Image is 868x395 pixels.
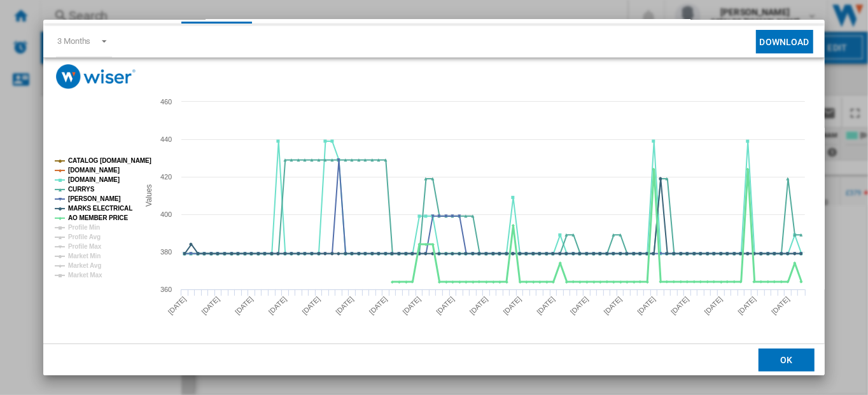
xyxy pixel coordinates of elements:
[759,348,815,371] button: OK
[160,286,172,293] tspan: 360
[368,295,389,316] tspan: [DATE]
[57,36,90,46] div: 3 Months
[68,272,102,279] tspan: Market Max
[144,184,153,207] tspan: Values
[68,205,132,212] tspan: MARKS ELECTRICAL
[68,157,151,164] tspan: CATALOG [DOMAIN_NAME]
[737,295,758,316] tspan: [DATE]
[68,214,128,221] tspan: AO MEMBER PRICE
[770,295,791,316] tspan: [DATE]
[569,295,590,316] tspan: [DATE]
[160,173,172,181] tspan: 420
[468,295,489,316] tspan: [DATE]
[435,295,456,316] tspan: [DATE]
[334,295,355,316] tspan: [DATE]
[68,186,95,193] tspan: CURRYS
[68,167,120,174] tspan: [DOMAIN_NAME]
[167,295,188,316] tspan: [DATE]
[68,195,121,202] tspan: [PERSON_NAME]
[160,211,172,218] tspan: 400
[68,233,101,240] tspan: Profile Avg
[703,295,724,316] tspan: [DATE]
[160,135,172,143] tspan: 440
[301,295,322,316] tspan: [DATE]
[636,295,657,316] tspan: [DATE]
[68,243,102,250] tspan: Profile Max
[502,295,523,316] tspan: [DATE]
[160,98,172,106] tspan: 460
[535,295,556,316] tspan: [DATE]
[68,224,100,231] tspan: Profile Min
[756,30,813,53] button: Download
[68,262,101,269] tspan: Market Avg
[234,295,255,316] tspan: [DATE]
[603,295,624,316] tspan: [DATE]
[669,295,690,316] tspan: [DATE]
[267,295,288,316] tspan: [DATE]
[56,64,136,89] img: logo_wiser_300x94.png
[68,176,120,183] tspan: [DOMAIN_NAME]
[68,253,101,260] tspan: Market Min
[160,248,172,256] tspan: 380
[402,295,423,316] tspan: [DATE]
[200,295,221,316] tspan: [DATE]
[43,20,825,375] md-dialog: Product popup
